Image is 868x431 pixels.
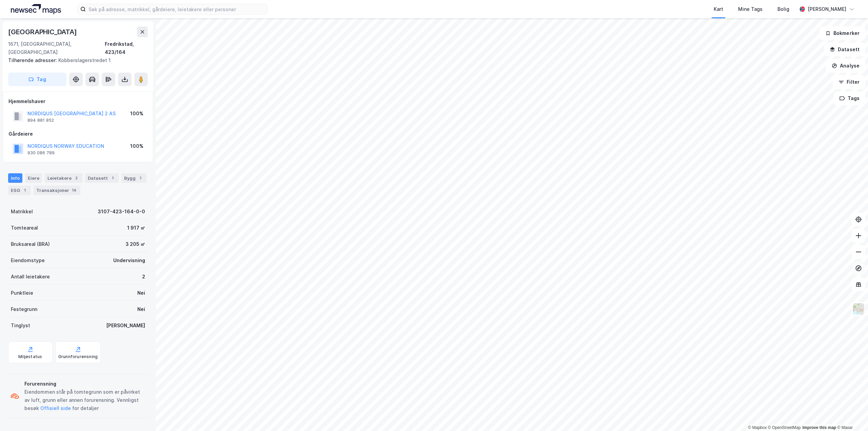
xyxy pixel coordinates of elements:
[748,425,767,430] a: Mapbox
[11,208,33,216] div: Matrikkel
[58,354,98,359] div: Grunnforurensning
[24,380,145,388] div: Forurensning
[8,173,22,183] div: Info
[137,289,145,297] div: Nei
[27,118,54,123] div: 894 881 852
[106,321,145,330] div: [PERSON_NAME]
[8,97,147,105] div: Hjemmelshaver
[109,175,116,181] div: 1
[73,175,80,181] div: 2
[820,26,865,40] button: Bokmerker
[137,305,145,313] div: Nei
[8,73,66,86] button: Tag
[852,302,865,315] img: Z
[11,224,38,232] div: Tomteareal
[130,142,143,150] div: 100%
[121,173,146,183] div: Bygg
[27,150,55,156] div: 930 086 789
[777,5,789,13] div: Bolig
[11,273,50,281] div: Antall leietakere
[21,187,28,194] div: 1
[71,187,78,194] div: 14
[8,57,58,63] span: Tilhørende adresser:
[738,5,763,13] div: Mine Tags
[18,354,42,359] div: Miljøstatus
[808,5,846,13] div: [PERSON_NAME]
[86,4,267,14] input: Søk på adresse, matrikkel, gårdeiere, leietakere eller personer
[826,59,865,73] button: Analyse
[824,43,865,56] button: Datasett
[85,173,119,183] div: Datasett
[98,208,145,216] div: 3107-423-164-0-0
[8,56,142,64] div: Kobberslagerstredet 1
[833,75,865,89] button: Filter
[714,5,723,13] div: Kart
[127,224,145,232] div: 1 917 ㎡
[8,185,31,195] div: ESG
[834,92,865,105] button: Tags
[142,273,145,281] div: 2
[768,425,801,430] a: OpenStreetMap
[803,425,836,430] a: Improve this map
[8,40,105,56] div: 1671, [GEOGRAPHIC_DATA], [GEOGRAPHIC_DATA]
[113,256,145,265] div: Undervisning
[11,321,30,330] div: Tinglyst
[125,240,145,248] div: 3 205 ㎡
[24,388,145,412] div: Eiendommen står på tomtegrunn som er påvirket av luft, grunn eller annen forurensning. Vennligst ...
[34,185,80,195] div: Transaksjoner
[137,175,144,181] div: 1
[11,305,37,313] div: Festegrunn
[105,40,148,56] div: Fredrikstad, 423/164
[8,26,78,37] div: [GEOGRAPHIC_DATA]
[11,4,61,14] img: logo.a4113a55bc3d86da70a041830d287a7e.svg
[834,398,868,431] iframe: Chat Widget
[130,110,143,118] div: 100%
[11,256,45,265] div: Eiendomstype
[8,130,147,138] div: Gårdeiere
[45,173,82,183] div: Leietakere
[11,289,33,297] div: Punktleie
[25,173,42,183] div: Eiere
[11,240,50,248] div: Bruksareal (BRA)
